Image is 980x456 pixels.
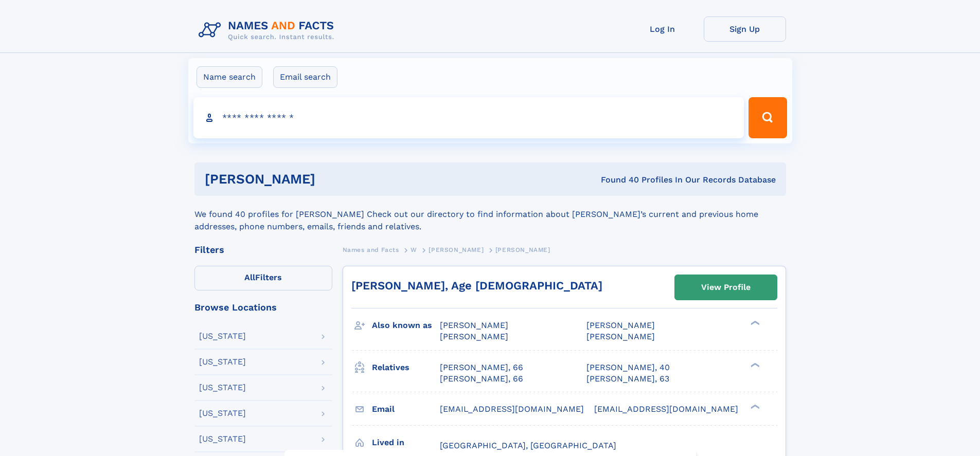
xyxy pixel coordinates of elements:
[411,243,417,256] a: W
[197,66,262,88] label: Name search
[586,373,669,385] a: [PERSON_NAME], 63
[429,246,484,253] span: [PERSON_NAME]
[440,441,616,450] span: [GEOGRAPHIC_DATA], [GEOGRAPHIC_DATA]
[199,409,246,417] div: [US_STATE]
[748,403,760,410] div: ❯
[193,97,744,138] input: search input
[199,435,246,443] div: [US_STATE]
[440,373,523,385] a: [PERSON_NAME], 66
[411,246,417,253] span: W
[372,400,440,418] h3: Email
[440,362,523,373] a: [PERSON_NAME], 66
[594,404,738,414] span: [EMAIL_ADDRESS][DOMAIN_NAME]
[244,272,255,282] span: All
[440,332,508,341] span: [PERSON_NAME]
[495,246,550,253] span: [PERSON_NAME]
[194,245,332,254] div: Filters
[372,434,440,451] h3: Lived in
[586,320,655,330] span: [PERSON_NAME]
[205,173,458,186] h1: [PERSON_NAME]
[586,332,655,341] span: [PERSON_NAME]
[194,303,332,312] div: Browse Locations
[749,97,787,138] button: Search Button
[748,361,760,368] div: ❯
[440,320,508,330] span: [PERSON_NAME]
[440,404,584,414] span: [EMAIL_ADDRESS][DOMAIN_NAME]
[273,66,337,88] label: Email search
[586,362,670,373] a: [PERSON_NAME], 40
[343,243,399,256] a: Names and Facts
[372,317,440,334] h3: Also known as
[458,174,776,186] div: Found 40 Profiles In Our Records Database
[701,276,751,299] div: View Profile
[372,359,440,376] h3: Relatives
[194,16,343,44] img: Logo Names and Facts
[194,266,332,290] label: Filters
[429,243,484,256] a: [PERSON_NAME]
[351,279,602,292] a: [PERSON_NAME], Age [DEMOGRAPHIC_DATA]
[675,275,777,300] a: View Profile
[199,332,246,340] div: [US_STATE]
[199,358,246,366] div: [US_STATE]
[621,16,704,42] a: Log In
[748,320,760,326] div: ❯
[199,384,246,392] div: [US_STATE]
[704,16,786,42] a: Sign Up
[194,196,786,233] div: We found 40 profiles for [PERSON_NAME] Check out our directory to find information about [PERSON_...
